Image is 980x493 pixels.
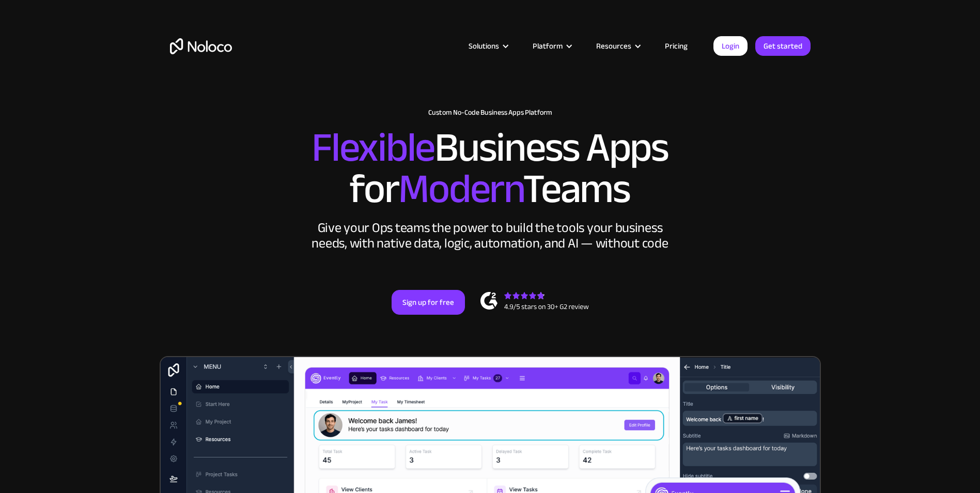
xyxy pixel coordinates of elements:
a: Pricing [652,39,701,53]
div: Resources [596,39,631,53]
span: Flexible [312,109,434,186]
h2: Business Apps for Teams [170,127,811,210]
a: Get started [755,36,811,56]
a: home [170,38,232,54]
div: Platform [520,39,583,53]
div: Solutions [456,39,520,53]
span: Modern [398,150,523,227]
div: Resources [583,39,652,53]
div: Solutions [469,39,499,53]
div: Platform [533,39,563,53]
h1: Custom No-Code Business Apps Platform [170,109,811,117]
a: Login [713,36,748,56]
div: Give your Ops teams the power to build the tools your business needs, with native data, logic, au... [309,220,671,251]
a: Sign up for free [392,290,465,315]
